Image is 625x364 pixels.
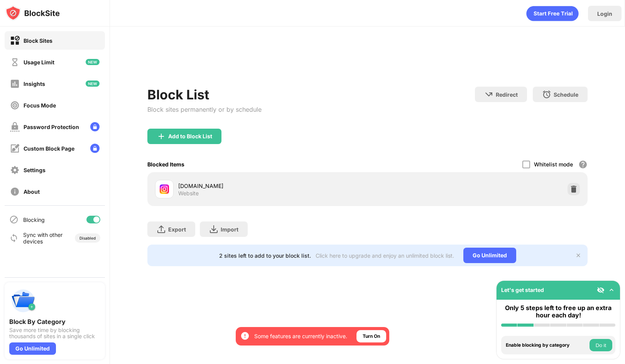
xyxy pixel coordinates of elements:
[9,233,19,243] img: sync-icon.svg
[240,331,250,341] img: error-circle-white.svg
[254,332,347,340] div: Some features are currently inactive.
[9,318,100,325] div: Block By Category
[24,124,79,130] div: Password Protection
[10,36,20,45] img: block-on.svg
[10,187,20,196] img: about-off.svg
[24,167,46,173] div: Settings
[9,287,37,315] img: push-categories.svg
[501,287,544,293] div: Let's get started
[24,102,56,109] div: Focus Mode
[590,339,612,351] button: Do it
[24,188,40,195] div: About
[9,327,100,339] div: Save more time by blocking thousands of sites in a single click
[10,79,20,89] img: insights-off.svg
[23,216,45,223] div: Blocking
[10,144,20,153] img: customize-block-page-off.svg
[147,161,184,168] div: Blocked Items
[147,87,262,102] div: Block List
[90,144,100,153] img: lock-menu.svg
[86,81,100,87] img: new-icon.svg
[160,185,169,194] img: favicons
[316,252,454,259] div: Click here to upgrade and enjoy an unlimited block list.
[10,101,20,110] img: focus-off.svg
[501,304,615,319] div: Only 5 steps left to free up an extra hour each day!
[363,332,380,340] div: Turn On
[597,10,612,17] div: Login
[534,161,573,168] div: Whitelist mode
[24,37,52,44] div: Block Sites
[168,133,212,139] div: Add to Block List
[463,248,516,263] div: Go Unlimited
[23,231,63,245] div: Sync with other devices
[178,182,367,190] div: [DOMAIN_NAME]
[24,145,74,152] div: Custom Block Page
[86,59,100,65] img: new-icon.svg
[168,226,186,233] div: Export
[575,252,581,258] img: x-button.svg
[9,215,19,224] img: blocking-icon.svg
[24,81,45,87] div: Insights
[10,57,20,67] img: time-usage-off.svg
[147,48,588,77] iframe: Banner
[526,6,579,21] div: animation
[24,59,54,65] div: Usage Limit
[597,286,605,294] img: eye-not-visible.svg
[554,91,578,98] div: Schedule
[147,106,262,113] div: Block sites permanently or by schedule
[496,91,518,98] div: Redirect
[608,286,615,294] img: omni-setup-toggle.svg
[506,342,588,348] div: Enable blocking by category
[10,165,20,175] img: settings-off.svg
[221,226,238,233] div: Import
[219,252,311,259] div: 2 sites left to add to your block list.
[9,342,56,355] div: Go Unlimited
[5,5,60,21] img: logo-blocksite.svg
[90,122,100,131] img: lock-menu.svg
[178,190,199,197] div: Website
[10,122,20,132] img: password-protection-off.svg
[79,236,96,240] div: Disabled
